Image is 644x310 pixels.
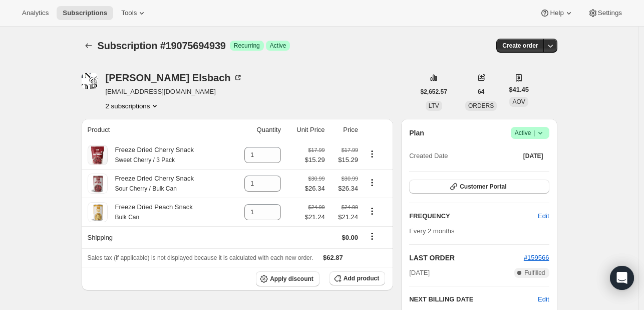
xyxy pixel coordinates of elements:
small: $30.99 [308,176,325,182]
button: Settings [582,6,628,20]
span: Tools [121,9,137,17]
h2: Plan [409,128,424,138]
span: $15.29 [331,155,358,165]
span: Janet Elsbach [82,73,98,89]
button: #159566 [524,253,549,263]
span: Apply discount [270,275,313,283]
small: $17.99 [342,147,358,153]
button: Tools [115,6,153,20]
button: Customer Portal [409,180,549,194]
span: [EMAIL_ADDRESS][DOMAIN_NAME] [106,87,243,97]
small: Bulk Can [115,214,140,221]
span: Analytics [22,9,49,17]
button: Add product [330,271,385,285]
th: Price [328,119,361,141]
span: $26.34 [305,184,325,194]
span: Recurring [234,42,260,50]
h2: LAST ORDER [409,253,524,263]
small: $30.99 [342,176,358,182]
div: [PERSON_NAME] Elsbach [106,73,243,83]
button: Shipping actions [364,231,380,242]
th: Unit Price [284,119,328,141]
span: Fulfilled [524,269,545,277]
div: Freeze Dried Peach Snack [108,202,193,222]
button: Product actions [364,206,380,217]
div: Open Intercom Messenger [610,266,634,290]
span: $15.29 [305,155,325,165]
span: AOV [512,98,525,105]
button: Product actions [106,101,160,111]
small: $17.99 [308,147,325,153]
small: Sweet Cherry / 3 Pack [115,157,175,164]
span: | [533,129,535,137]
th: Shipping [82,226,230,248]
button: Analytics [16,6,55,20]
span: $21.24 [305,212,325,222]
span: Edit [538,211,549,221]
a: #159566 [524,254,549,261]
span: Customer Portal [460,183,506,191]
span: Every 2 months [409,227,454,235]
span: $62.87 [323,254,343,261]
span: Create order [502,42,538,50]
img: product img [88,174,108,194]
small: Sour Cherry / Bulk Can [115,185,177,192]
span: ORDERS [468,102,494,109]
th: Product [82,119,230,141]
button: $2,652.57 [415,85,453,99]
button: Help [534,6,579,20]
span: [DATE] [409,268,430,278]
button: [DATE] [517,149,549,163]
span: Subscription #19075694939 [98,40,226,51]
button: Subscriptions [82,39,96,53]
div: Freeze Dried Cherry Snack [108,145,194,165]
span: $2,652.57 [421,88,447,96]
div: Freeze Dried Cherry Snack [108,174,194,194]
button: Apply discount [256,271,319,286]
span: Sales tax (if applicable) is not displayed because it is calculated with each new order. [88,254,313,261]
h2: NEXT BILLING DATE [409,294,538,304]
span: Help [550,9,563,17]
small: $24.99 [342,204,358,210]
span: $41.45 [509,85,529,95]
span: Add product [344,274,379,282]
span: 64 [478,88,484,96]
span: Active [270,42,286,50]
small: $24.99 [308,204,325,210]
span: Active [515,128,545,138]
button: Edit [538,294,549,304]
h2: FREQUENCY [409,211,538,221]
span: Created Date [409,151,448,161]
span: $21.24 [331,212,358,222]
img: product img [88,145,108,165]
span: $26.34 [331,184,358,194]
th: Quantity [229,119,284,141]
button: Subscriptions [57,6,113,20]
span: Settings [598,9,622,17]
span: [DATE] [523,152,543,160]
button: Edit [532,208,555,224]
button: 64 [472,85,490,99]
button: Product actions [364,177,380,188]
button: Create order [496,39,544,53]
span: $0.00 [342,234,358,241]
span: Subscriptions [63,9,107,17]
span: LTV [429,102,439,109]
img: product img [88,202,108,222]
button: Product actions [364,148,380,160]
